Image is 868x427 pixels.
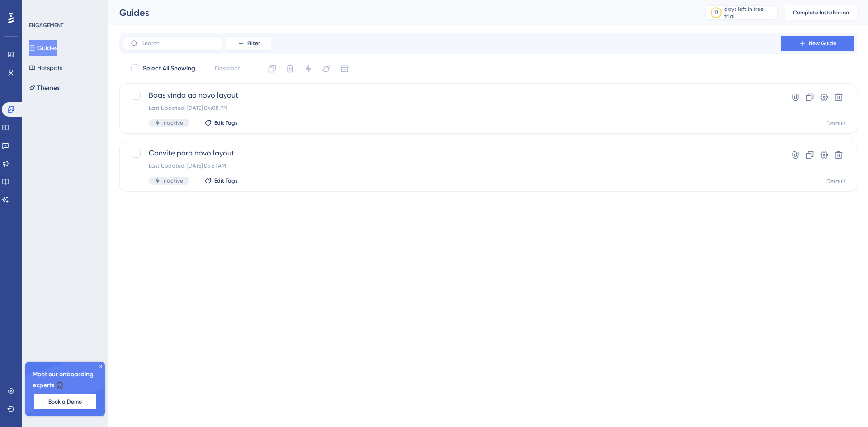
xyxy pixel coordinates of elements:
[809,40,836,47] span: New Guide
[793,9,849,16] span: Complete Installation
[204,177,238,184] button: Edit Tags
[33,369,98,391] span: Meet our onboarding experts 🎧
[207,61,248,77] button: Deselect
[143,63,195,74] span: Select All Showing
[214,119,238,127] span: Edit Tags
[247,40,260,47] span: Filter
[162,177,183,184] span: Inactive
[29,60,62,76] button: Hotspots
[29,22,63,29] div: ENGAGEMENT
[215,63,240,74] span: Deselect
[119,6,683,19] div: Guides
[214,177,238,184] span: Edit Tags
[142,40,215,47] input: Search
[29,40,57,56] button: Guides
[149,104,755,112] div: Last Updated: [DATE] 04:08 PM
[714,9,718,16] div: 13
[785,5,857,20] button: Complete Installation
[204,119,238,127] button: Edit Tags
[826,178,846,185] div: Default
[34,394,96,409] button: Book a Demo
[226,36,271,51] button: Filter
[781,36,854,51] button: New Guide
[149,162,755,169] div: Last Updated: [DATE] 09:51 AM
[162,119,183,127] span: Inactive
[724,5,774,20] div: days left in free trial
[29,80,60,96] button: Themes
[149,90,755,101] span: Boas vinda ao novo layout
[149,148,755,159] span: Convite para novo layout
[826,120,846,127] div: Default
[48,398,82,405] span: Book a Demo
